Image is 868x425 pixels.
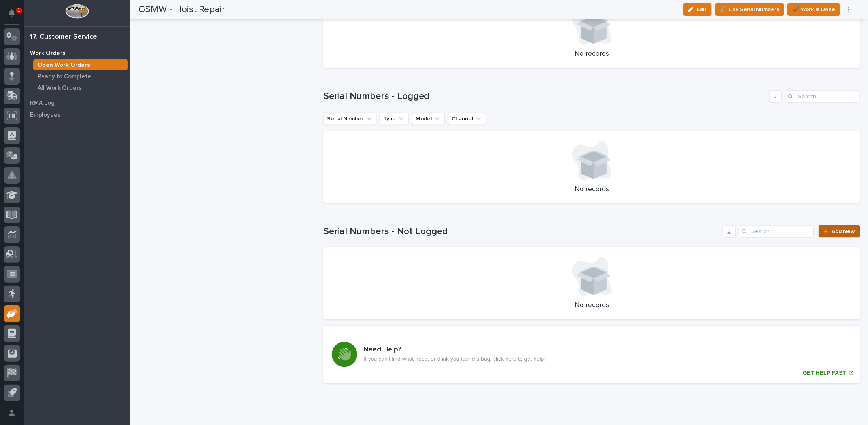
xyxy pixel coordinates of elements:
[30,50,66,57] p: Work Orders
[30,71,130,82] a: Ready to Complete
[30,100,55,107] p: RMA Log
[715,3,784,16] button: 🔗 Link Serial Numbers
[38,73,91,80] p: Ready to Complete
[323,226,720,237] h1: Serial Numbers - Not Logged
[333,185,851,194] p: No records
[787,3,840,16] button: ✔️ Work is Done
[323,326,860,383] a: GET HELP FAST
[38,62,90,69] p: Open Work Orders
[803,370,846,377] p: GET HELP FAST
[24,47,130,59] a: Work Orders
[138,4,225,15] h2: GSMW - Hoist Repair
[363,346,545,355] h3: Need Help?
[720,5,779,14] span: 🔗 Link Serial Numbers
[739,225,814,238] input: Search
[30,59,130,70] a: Open Work Orders
[30,112,61,119] p: Employees
[697,6,707,13] span: Edit
[323,91,766,102] h1: Serial Numbers - Logged
[832,229,855,234] span: Add New
[448,112,486,125] button: Channel
[792,5,835,14] span: ✔️ Work is Done
[333,50,851,59] p: No records
[4,5,20,21] button: Notifications
[17,8,20,13] p: 1
[30,82,130,93] a: All Work Orders
[323,112,376,125] button: Serial Number
[412,112,445,125] button: Model
[683,3,712,16] button: Edit
[380,112,409,125] button: Type
[785,90,860,103] input: Search
[819,225,860,238] a: Add New
[24,97,130,109] a: RMA Log
[38,85,82,92] p: All Work Orders
[363,356,545,363] p: If you can't find what need, or think you found a bug, click here to get help!
[333,301,851,310] p: No records
[65,4,89,19] img: Workspace Logo
[10,9,20,22] div: Notifications1
[30,33,97,42] div: 17. Customer Service
[24,109,130,121] a: Employees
